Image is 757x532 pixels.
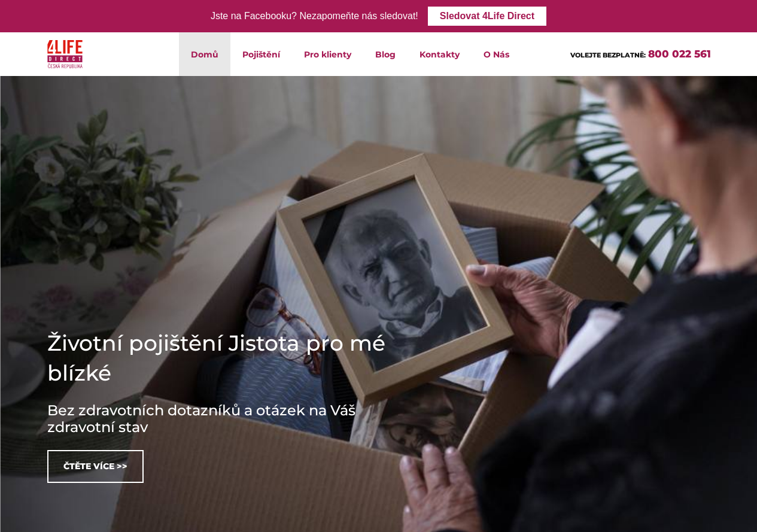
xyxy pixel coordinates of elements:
[363,32,408,76] a: Blog
[408,32,472,76] a: Kontakty
[47,402,406,436] h3: Bez zdravotních dotazníků a otázek na Váš zdravotní stav
[570,51,646,59] span: VOLEJTE BEZPLATNĚ:
[47,450,144,483] a: Čtěte více >>
[179,32,230,76] a: Domů
[47,37,83,71] img: 4Life Direct Česká republika logo
[47,328,406,388] h1: Životní pojištění Jistota pro mé blízké
[211,8,418,25] div: Jste na Facebooku? Nezapomeňte nás sledovat!
[648,48,711,60] a: 800 022 561
[428,7,546,26] a: Sledovat 4Life Direct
